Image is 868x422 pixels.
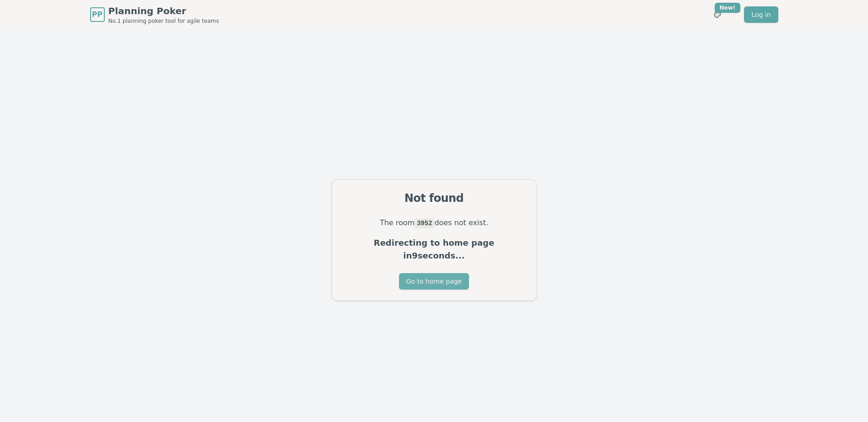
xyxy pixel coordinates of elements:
div: New! [715,3,741,13]
button: Go to home page [399,273,469,290]
p: Redirecting to home page in 9 seconds... [343,237,525,262]
span: Planning Poker [108,5,219,17]
button: New! [709,6,726,23]
p: The room does not exist. [343,216,525,229]
span: PP [92,9,102,20]
span: No.1 planning poker tool for agile teams [108,17,219,25]
code: 3952 [415,218,434,228]
div: Not found [343,191,525,206]
a: Log in [744,6,778,23]
a: PPPlanning PokerNo.1 planning poker tool for agile teams [90,5,219,25]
